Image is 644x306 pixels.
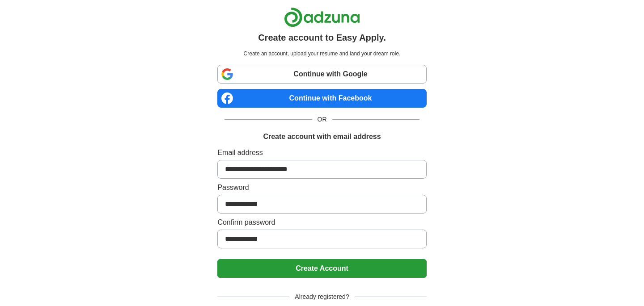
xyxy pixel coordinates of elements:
[217,259,426,278] button: Create Account
[217,147,426,158] label: Email address
[217,65,426,84] a: Continue with Google
[217,217,426,228] label: Confirm password
[284,7,360,27] img: Adzuna logo
[219,50,424,58] p: Create an account, upload your resume and land your dream role.
[312,115,332,124] span: OR
[289,292,354,302] span: Already registered?
[263,131,381,142] h1: Create account with email address
[258,31,386,44] h1: Create account to Easy Apply.
[217,182,426,193] label: Password
[217,89,426,108] a: Continue with Facebook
